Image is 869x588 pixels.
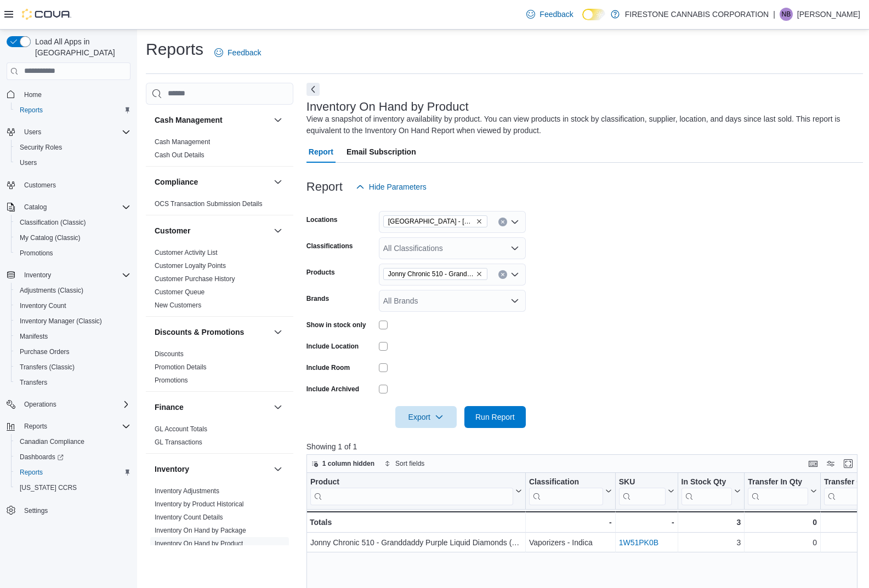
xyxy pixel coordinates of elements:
button: Keyboard shortcuts [806,457,820,470]
button: Users [11,155,135,170]
span: Inventory On Hand by Package [155,526,246,535]
span: Cash Management [155,138,210,146]
a: Canadian Compliance [15,435,89,448]
label: Classifications [306,242,353,250]
span: My Catalog (Classic) [20,233,81,242]
button: Classification (Classic) [11,215,135,230]
button: Purchase Orders [11,344,135,359]
button: Compliance [271,175,285,189]
button: Cash Management [155,115,269,125]
span: Inventory Manager (Classic) [15,315,130,328]
span: Manifests [15,330,130,343]
a: Settings [20,504,52,517]
button: Discounts & Promotions [271,326,285,339]
button: Customer [155,225,269,236]
span: Promotions [155,376,188,385]
span: [US_STATE] CCRS [20,483,77,492]
span: Load All Apps in [GEOGRAPHIC_DATA] [31,36,130,58]
span: Transfers [15,376,130,389]
button: Clear input [498,218,507,226]
button: Discounts & Promotions [155,327,269,338]
label: Brands [306,294,329,303]
button: Reports [11,102,135,118]
button: SKU [618,477,674,505]
button: Operations [20,398,61,411]
a: Security Roles [15,141,66,154]
a: Inventory by Product Historical [155,500,244,508]
p: FIRESTONE CANNABIS CORPORATION [625,8,769,21]
a: GL Transactions [155,438,202,446]
button: Catalog [2,199,135,215]
a: Purchase Orders [15,345,74,358]
button: Hide Parameters [351,176,431,198]
span: GL Account Totals [155,425,207,433]
button: Users [20,125,46,139]
label: Include Room [306,363,350,372]
h1: Reports [146,38,203,60]
label: Include Location [306,342,359,351]
span: Home [20,88,130,101]
span: Customers [20,178,130,192]
span: Transfers [20,378,47,387]
button: Promotions [11,246,135,261]
span: Email Subscription [347,141,416,163]
span: Manifests [20,332,48,341]
div: - [618,516,674,529]
span: Purchase Orders [15,345,130,358]
button: Reports [11,465,135,480]
span: Operations [20,398,130,411]
span: Catalog [20,201,130,214]
span: Settings [20,503,130,517]
h3: Compliance [155,176,198,187]
span: Customer Loyalty Points [155,261,226,270]
button: Customer [271,224,285,237]
span: Customer Activity List [155,248,218,257]
h3: Customer [155,225,190,236]
span: Report [309,141,333,163]
button: My Catalog (Classic) [11,230,135,246]
span: Canadian Compliance [20,437,84,446]
div: SKU URL [618,477,665,505]
div: View a snapshot of inventory availability by product. You can view products in stock by classific... [306,113,857,136]
button: Inventory Manager (Classic) [11,313,135,329]
div: Classification [529,477,603,487]
p: [PERSON_NAME] [797,8,860,21]
a: New Customers [155,301,201,309]
nav: Complex example [7,82,130,547]
h3: Discounts & Promotions [155,327,244,338]
span: Canadian Compliance [15,435,130,448]
input: Dark Mode [582,9,605,20]
button: Sort fields [380,457,429,470]
span: Security Roles [20,143,62,152]
a: OCS Transaction Submission Details [155,200,263,208]
div: Product [310,477,513,487]
a: Reports [15,104,47,117]
a: Customer Purchase History [155,275,235,283]
div: Customer [146,246,293,316]
div: Product [310,477,513,505]
div: Vaporizers - Indica [529,536,612,549]
span: Inventory Count [15,299,130,312]
div: 0 [748,536,817,549]
a: [US_STATE] CCRS [15,481,81,494]
a: GL Account Totals [155,425,207,433]
span: Classification (Classic) [15,216,130,229]
span: Washington CCRS [15,481,130,494]
span: Inventory [20,269,130,282]
a: Manifests [15,330,52,343]
div: In Stock Qty [681,477,732,487]
div: Transfer In Qty [748,477,808,487]
h3: Finance [155,402,184,413]
div: Compliance [146,197,293,215]
button: Security Roles [11,140,135,155]
span: Inventory Manager (Classic) [20,317,102,326]
button: Users [2,124,135,140]
label: Locations [306,215,338,224]
button: Transfers (Classic) [11,359,135,375]
span: Home [24,90,42,99]
span: Sort fields [395,459,424,468]
span: My Catalog (Classic) [15,231,130,244]
span: Promotions [15,247,130,260]
span: Jonny Chronic 510 - Granddaddy Purple Liquid Diamonds (1g - Vape Cartridge) [383,268,487,280]
button: Display options [824,457,837,470]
